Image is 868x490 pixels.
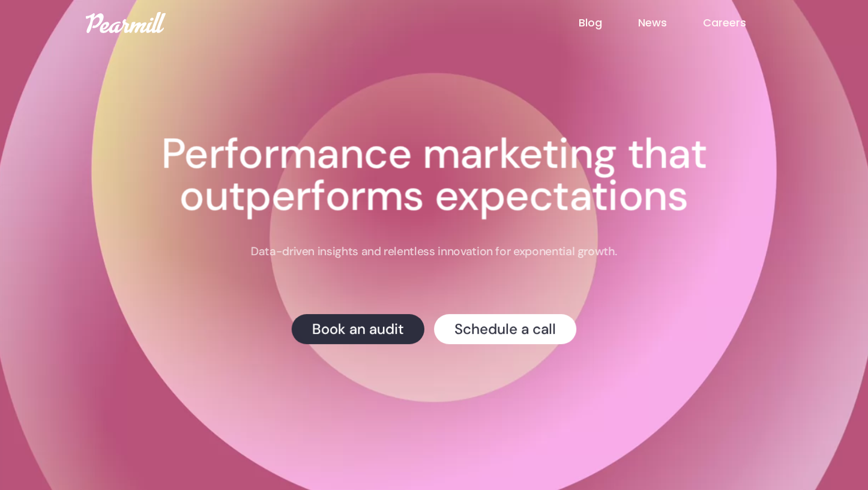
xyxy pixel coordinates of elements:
a: Careers [703,15,782,31]
h1: Performance marketing that outperforms expectations [97,133,770,217]
a: News [638,15,703,31]
a: Book an audit [292,314,424,344]
img: Pearmill logo [86,12,166,33]
a: Schedule a call [434,314,576,344]
a: Blog [579,15,638,31]
p: Data-driven insights and relentless innovation for exponential growth. [251,244,617,259]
